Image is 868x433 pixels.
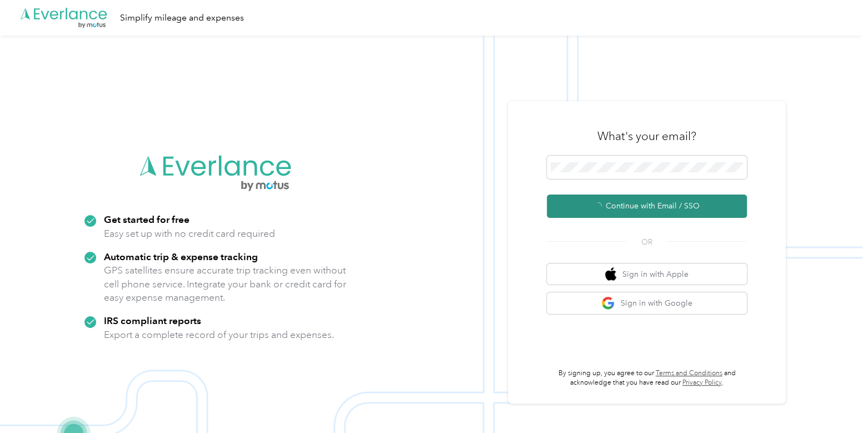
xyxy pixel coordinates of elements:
img: apple logo [605,267,616,281]
p: Export a complete record of your trips and expenses. [104,328,334,342]
p: By signing up, you agree to our and acknowledge that you have read our . [547,369,747,388]
strong: Get started for free [104,213,189,225]
button: apple logoSign in with Apple [547,263,747,285]
p: Easy set up with no credit card required [104,227,275,241]
a: Terms and Conditions [656,369,722,377]
strong: IRS compliant reports [104,315,201,326]
div: Simplify mileage and expenses [120,11,244,25]
h3: What's your email? [597,128,696,144]
p: GPS satellites ensure accurate trip tracking even without cell phone service. Integrate your bank... [104,263,347,305]
iframe: Everlance-gr Chat Button Frame [806,371,868,433]
button: Continue with Email / SSO [547,195,747,218]
strong: Automatic trip & expense tracking [104,251,258,262]
span: OR [627,236,666,248]
img: google logo [601,296,615,310]
button: google logoSign in with Google [547,292,747,314]
a: Privacy Policy [682,379,722,387]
